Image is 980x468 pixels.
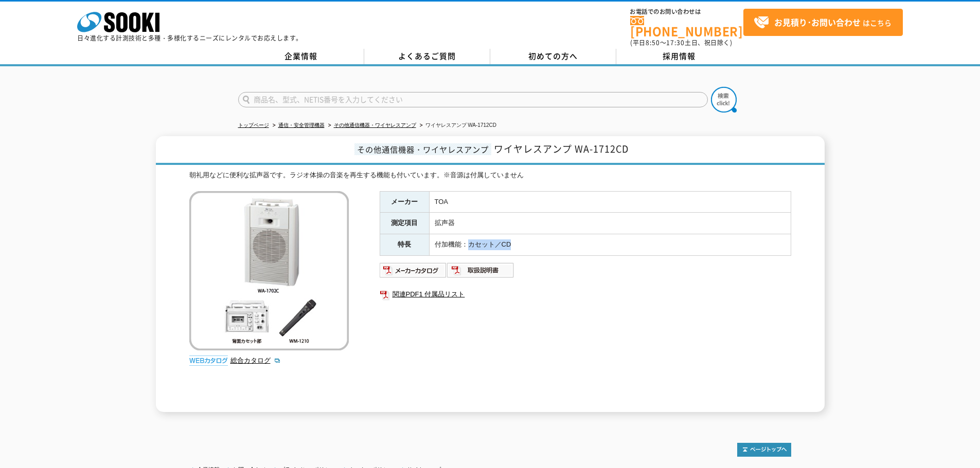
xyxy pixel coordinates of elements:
[380,213,429,234] th: 測定項目
[666,38,685,47] span: 17:30
[711,87,737,113] img: btn_search.png
[743,9,903,36] a: お見積り･お問い合わせはこちら
[380,269,447,276] a: メーカーカタログ
[490,49,616,64] a: 初めての方へ
[380,234,429,256] th: 特長
[189,170,791,181] div: 朝礼用などに便利な拡声器です。ラジオ体操の音楽を再生する機能も付いています。※音源は付属していません
[238,122,269,128] a: トップページ
[380,191,429,213] th: メーカー
[630,16,743,37] a: [PHONE_NUMBER]
[494,142,629,156] span: ワイヤレスアンプ WA-1712CD
[429,191,791,213] td: TOA
[380,262,447,278] img: メーカーカタログ
[447,269,514,276] a: 取扱説明書
[189,355,228,366] img: webカタログ
[364,49,490,64] a: よくあるご質問
[646,38,660,47] span: 8:50
[754,15,892,30] span: はこちら
[630,38,732,47] span: (平日 ～ 土日、祝日除く)
[189,191,349,350] img: ワイヤレスアンプ WA-1712CD
[774,16,861,28] strong: お見積り･お問い合わせ
[616,49,742,64] a: 採用情報
[429,234,791,256] td: 付加機能：カセット／CD
[528,50,578,62] span: 初めての方へ
[278,122,325,128] a: 通信・安全管理機器
[334,122,416,128] a: その他通信機器・ワイヤレスアンプ
[380,288,791,301] a: 関連PDF1 付属品リスト
[238,92,708,107] input: 商品名、型式、NETIS番号を入力してください
[447,262,514,278] img: 取扱説明書
[737,443,791,457] img: トップページへ
[77,35,302,41] p: 日々進化する計測技術と多種・多様化するニーズにレンタルでお応えします。
[354,143,491,155] span: その他通信機器・ワイヤレスアンプ
[230,357,281,364] a: 総合カタログ
[418,120,497,131] li: ワイヤレスアンプ WA-1712CD
[429,213,791,234] td: 拡声器
[630,9,743,15] span: お電話でのお問い合わせは
[238,49,364,64] a: 企業情報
